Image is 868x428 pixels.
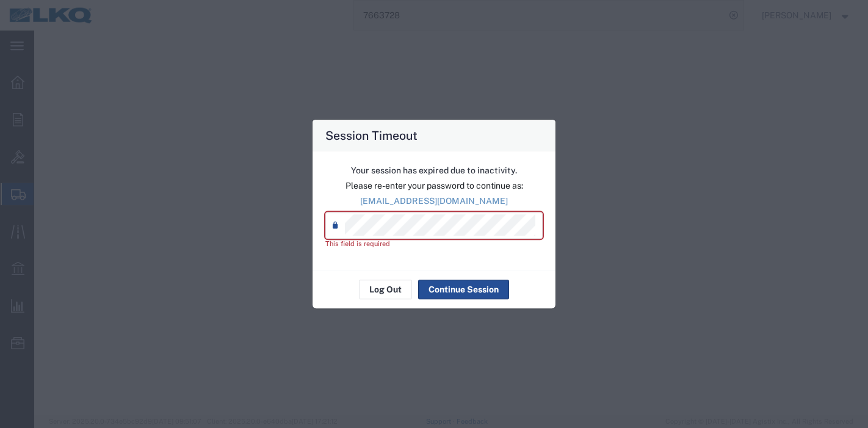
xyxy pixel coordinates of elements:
[325,126,418,144] h4: Session Timeout
[325,239,543,249] div: This field is required
[418,280,509,299] button: Continue Session
[325,195,543,208] p: [EMAIL_ADDRESS][DOMAIN_NAME]
[325,180,543,192] p: Please re-enter your password to continue as:
[325,164,543,177] p: Your session has expired due to inactivity.
[359,280,412,299] button: Log Out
